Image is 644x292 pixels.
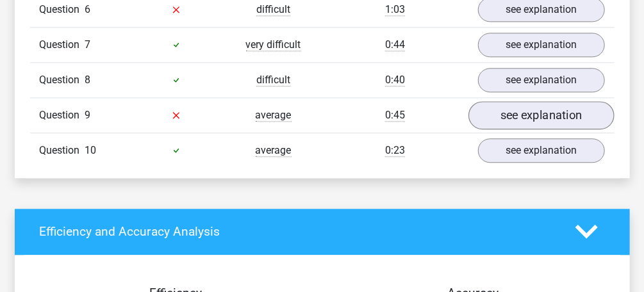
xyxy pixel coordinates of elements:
[40,108,85,123] span: Question
[256,144,292,157] span: average
[85,109,91,121] span: 9
[478,68,605,92] a: see explanation
[85,144,97,156] span: 10
[478,138,605,163] a: see explanation
[85,74,91,86] span: 8
[385,74,405,86] span: 0:40
[40,2,85,17] span: Question
[385,144,405,157] span: 0:23
[468,101,615,129] a: see explanation
[385,109,405,122] span: 0:45
[85,3,91,15] span: 6
[385,3,405,16] span: 1:03
[385,38,405,51] span: 0:44
[40,37,85,53] span: Question
[246,38,301,51] span: very difficult
[85,38,91,51] span: 7
[40,143,85,158] span: Question
[478,33,605,57] a: see explanation
[256,109,292,122] span: average
[256,3,290,16] span: difficult
[40,224,556,239] h4: Efficiency and Accuracy Analysis
[40,72,85,88] span: Question
[256,74,290,86] span: difficult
